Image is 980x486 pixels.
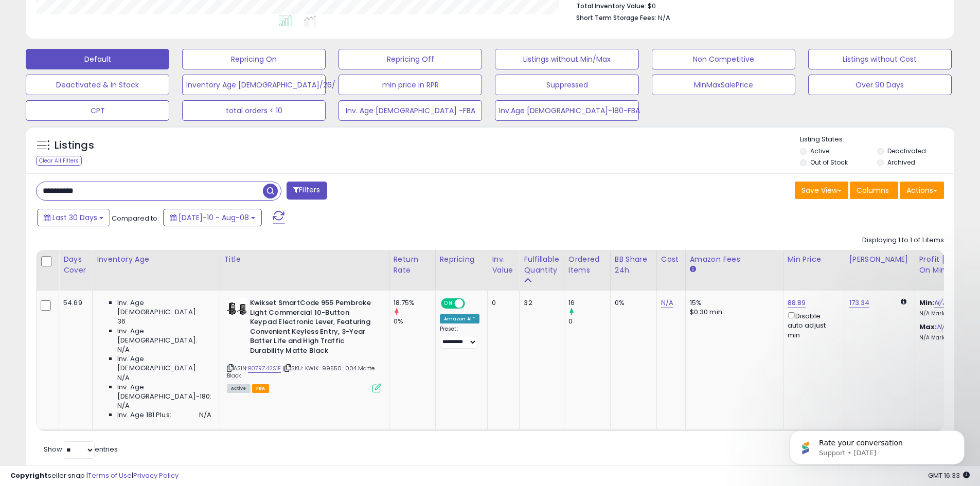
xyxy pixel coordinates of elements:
div: Inv. value [492,254,515,276]
span: ON [442,299,455,308]
span: OFF [463,299,479,308]
div: Inventory Age [97,254,215,265]
button: MinMaxSalePrice [652,75,795,95]
button: Deactivated & In Stock [26,75,169,95]
span: FBA [252,384,270,393]
div: Preset: [440,326,480,349]
button: Non Competitive [652,49,795,69]
div: Repricing [440,254,484,265]
b: Min: [919,298,935,308]
a: 173.34 [849,298,870,308]
span: | SKU: KWIK-99550-004 Matte Black [227,364,375,380]
label: Out of Stock [810,158,848,167]
h5: Listings [55,138,94,153]
div: 32 [524,298,556,308]
div: Fulfillable Quantity [524,254,559,276]
div: Cost [661,254,681,265]
div: Amazon AI * [440,314,480,323]
b: Short Term Storage Fees: [576,13,656,22]
a: N/A [937,322,949,332]
button: Save View [795,182,848,199]
button: Listings without Min/Max [495,49,638,69]
button: Columns [850,182,898,199]
b: Kwikset SmartCode 955 Pembroke Light Commercial 10-Button Keypad Electronic Lever, Featuring Conv... [250,298,375,358]
button: min price in RPR [338,75,482,95]
div: 0% [615,298,649,308]
a: Privacy Policy [133,471,179,480]
a: 88.89 [788,298,806,308]
span: Show: entries [44,444,118,454]
button: [DATE]-10 - Aug-08 [163,209,262,226]
div: 16 [568,298,610,308]
div: Min Price [788,254,841,265]
button: Suppressed [495,75,638,95]
div: Displaying 1 to 1 of 1 items [862,236,944,245]
p: Listing States: [800,135,954,145]
div: ASIN: [227,298,381,391]
div: 18.75% [394,298,435,308]
button: Inventory Age [DEMOGRAPHIC_DATA]/26/ [182,75,326,95]
a: N/A [934,298,947,308]
button: Inv.Age [DEMOGRAPHIC_DATA]-180-FBA [495,100,638,121]
div: 15% [690,298,775,308]
iframe: Intercom notifications message [774,409,980,481]
div: Disable auto adjust min [788,310,837,340]
span: N/A [199,410,211,420]
button: Default [26,49,169,69]
span: Inv. Age [DEMOGRAPHIC_DATA]: [117,298,211,317]
span: 36 [117,317,126,326]
b: Max: [919,322,937,332]
label: Deactivated [887,147,926,155]
span: N/A [117,345,130,354]
button: total orders < 10 [182,100,326,121]
button: Filters [287,182,327,200]
div: 0 [492,298,511,308]
button: Listings without Cost [808,49,952,69]
div: 0 [568,317,610,326]
span: N/A [117,373,130,383]
span: Inv. Age [DEMOGRAPHIC_DATA]: [117,354,211,373]
div: Amazon Fees [690,254,779,265]
div: Title [224,254,385,265]
div: Ordered Items [568,254,606,276]
div: $0.30 min [690,308,775,317]
div: 54.69 [63,298,84,308]
span: Inv. Age 181 Plus: [117,410,171,420]
strong: Copyright [10,471,48,480]
span: Columns [857,185,889,195]
div: [PERSON_NAME] [849,254,911,265]
a: Terms of Use [88,471,132,480]
small: Amazon Fees. [690,265,696,274]
span: N/A [117,401,130,410]
span: N/A [658,13,670,23]
span: Inv. Age [DEMOGRAPHIC_DATA]: [117,327,211,345]
a: N/A [661,298,673,308]
img: 31dwFkZO9WL._SL40_.jpg [227,298,247,319]
span: All listings currently available for purchase on Amazon [227,384,251,393]
label: Active [810,147,829,155]
div: Days Cover [63,254,88,276]
button: Repricing Off [338,49,482,69]
div: Clear All Filters [36,156,82,166]
a: B07RZ42S1F [248,364,281,373]
b: Total Inventory Value: [576,2,646,10]
button: Over 90 Days [808,75,952,95]
span: Last 30 Days [52,212,97,223]
span: Inv. Age [DEMOGRAPHIC_DATA]-180: [117,383,211,401]
span: [DATE]-10 - Aug-08 [179,212,249,223]
span: Compared to: [112,213,159,223]
div: Return Rate [394,254,431,276]
button: CPT [26,100,169,121]
div: BB Share 24h. [615,254,652,276]
button: Repricing On [182,49,326,69]
div: seller snap | | [10,471,179,481]
button: Inv. Age [DEMOGRAPHIC_DATA] -FBA [338,100,482,121]
button: Last 30 Days [37,209,110,226]
div: 0% [394,317,435,326]
button: Actions [900,182,944,199]
label: Archived [887,158,915,167]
